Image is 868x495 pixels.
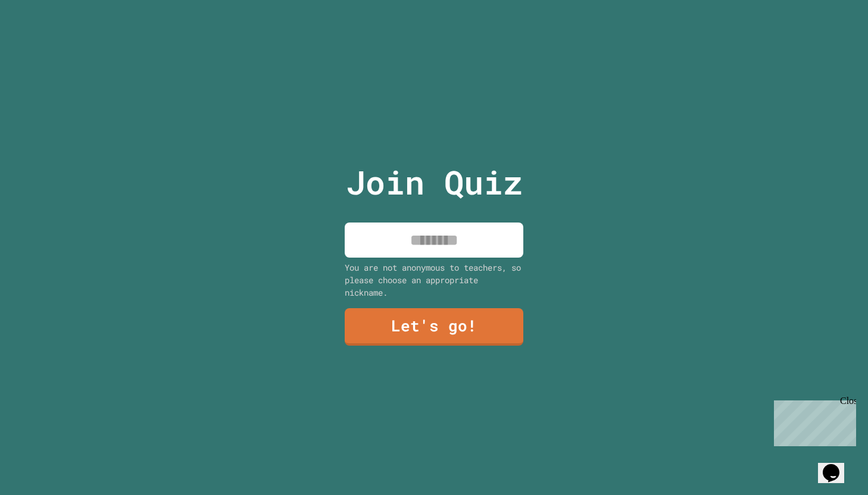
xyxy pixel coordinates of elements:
[345,308,523,346] a: Let's go!
[818,447,856,483] iframe: chat widget
[345,261,523,299] div: You are not anonymous to teachers, so please choose an appropriate nickname.
[769,396,856,446] iframe: chat widget
[346,158,523,207] p: Join Quiz
[5,5,82,76] div: Chat with us now!Close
